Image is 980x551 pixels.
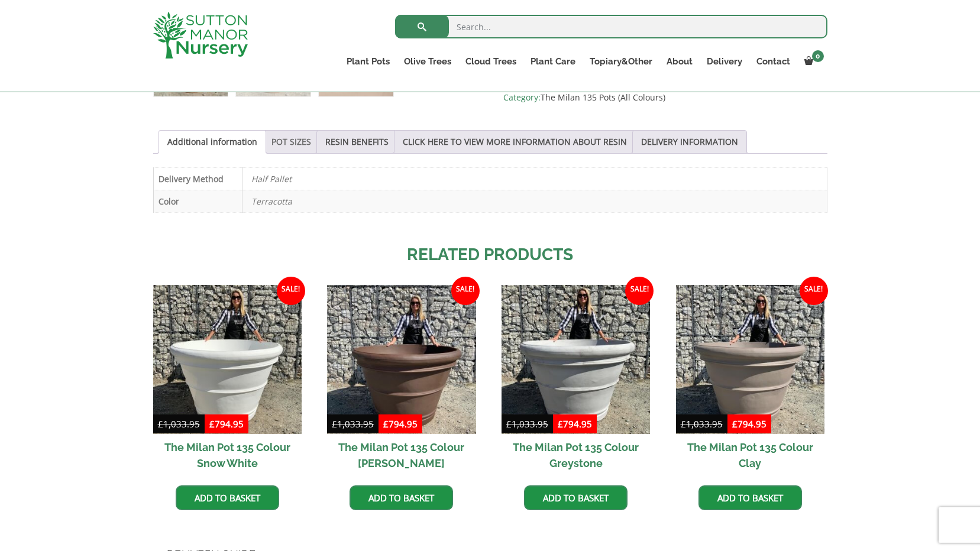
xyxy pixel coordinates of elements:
[350,485,453,510] a: Add to basket: “The Milan Pot 135 Colour Mocha Brown”
[800,277,828,305] span: Sale!
[502,285,650,476] a: Sale! The Milan Pot 135 Colour Greystone
[153,285,302,476] a: Sale! The Milan Pot 135 Colour Snow White
[698,485,802,510] a: Add to basket: “The Milan Pot 135 Colour Clay”
[797,53,827,70] a: 0
[271,131,311,153] a: POT SIZES
[681,418,723,430] bdi: 1,033.95
[325,131,389,153] a: RESIN BENEFITS
[153,12,248,59] img: logo
[209,418,215,430] span: £
[397,53,458,70] a: Olive Trees
[209,418,244,430] bdi: 794.95
[153,285,302,433] img: The Milan Pot 135 Colour Snow White
[251,168,818,190] p: Half Pallet
[502,434,650,477] h2: The Milan Pot 135 Colour Greystone
[327,285,476,476] a: Sale! The Milan Pot 135 Colour [PERSON_NAME]
[277,277,305,305] span: Sale!
[732,418,738,430] span: £
[383,418,418,430] bdi: 794.95
[451,277,480,305] span: Sale!
[327,434,476,477] h2: The Milan Pot 135 Colour [PERSON_NAME]
[524,485,628,510] a: Add to basket: “The Milan Pot 135 Colour Greystone”
[158,418,200,430] bdi: 1,033.95
[332,418,337,430] span: £
[176,485,279,510] a: Add to basket: “The Milan Pot 135 Colour Snow White”
[641,131,738,153] a: DELIVERY INFORMATION
[153,190,242,212] th: Color
[681,418,686,430] span: £
[506,418,512,430] span: £
[153,242,827,267] h2: Related products
[659,53,700,70] a: About
[339,53,397,70] a: Plant Pots
[676,285,824,433] img: The Milan Pot 135 Colour Clay
[158,418,163,430] span: £
[506,418,548,430] bdi: 1,033.95
[332,418,374,430] bdi: 1,033.95
[558,418,563,430] span: £
[502,285,650,433] img: The Milan Pot 135 Colour Greystone
[812,50,824,62] span: 0
[153,434,302,477] h2: The Milan Pot 135 Colour Snow White
[153,167,242,190] th: Delivery Method
[395,15,827,38] input: Search...
[541,92,665,103] a: The Milan 135 Pots (All Colours)
[167,131,257,153] a: Additional information
[153,167,827,213] table: Product Details
[383,418,389,430] span: £
[676,434,824,477] h2: The Milan Pot 135 Colour Clay
[523,53,583,70] a: Plant Care
[251,190,818,212] p: Terracotta
[676,285,824,476] a: Sale! The Milan Pot 135 Colour Clay
[403,131,627,153] a: CLICK HERE TO VIEW MORE INFORMATION ABOUT RESIN
[732,418,766,430] bdi: 794.95
[458,53,523,70] a: Cloud Trees
[583,53,659,70] a: Topiary&Other
[700,53,749,70] a: Delivery
[625,277,654,305] span: Sale!
[558,418,592,430] bdi: 794.95
[503,90,827,105] span: Category:
[327,285,476,433] img: The Milan Pot 135 Colour Mocha Brown
[749,53,797,70] a: Contact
